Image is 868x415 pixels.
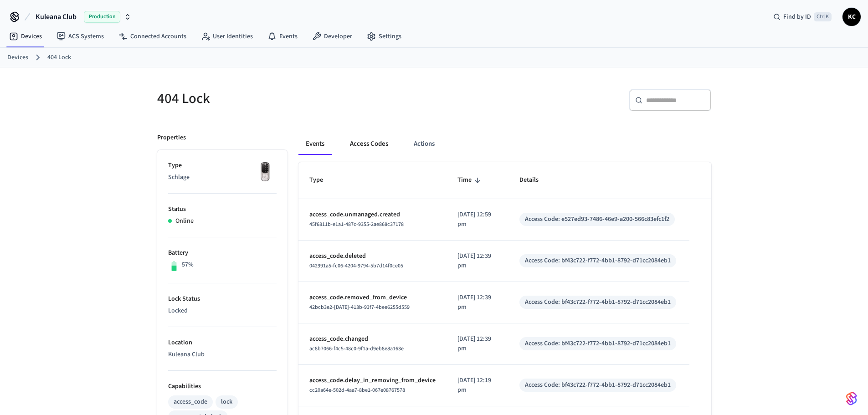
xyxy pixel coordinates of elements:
p: Type [168,161,277,170]
p: [DATE] 12:59 pm [457,210,498,229]
div: ant example [298,133,711,155]
span: Details [519,173,550,187]
p: [DATE] 12:39 pm [457,251,498,271]
p: [DATE] 12:39 pm [457,334,498,354]
span: KC [843,9,860,25]
p: Locked [168,306,277,316]
p: Properties [157,133,186,143]
span: ac8b7066-f4c5-48c0-9f1a-d9eb8e8a163e [309,345,404,353]
span: Type [309,173,335,187]
p: Schlage [168,173,277,182]
p: access_code.deleted [309,251,436,261]
img: Yale Assure Touchscreen Wifi Smart Lock, Satin Nickel, Front [254,161,277,184]
p: access_code.unmanaged.created [309,210,436,220]
p: [DATE] 12:19 pm [457,376,498,395]
p: Battery [168,248,277,258]
img: SeamLogoGradient.69752ec5.svg [846,391,857,406]
div: Access Code: bf43c722-f772-4bb1-8792-d71cc2084eb1 [525,339,671,348]
p: access_code.delay_in_removing_from_device [309,376,436,385]
span: Find by ID [783,12,811,21]
p: Capabilities [168,382,277,391]
a: User Identities [194,28,260,45]
p: access_code.removed_from_device [309,293,436,302]
div: Access Code: bf43c722-f772-4bb1-8792-d71cc2084eb1 [525,256,671,266]
div: lock [221,397,232,407]
a: 404 Lock [47,53,71,62]
div: Access Code: bf43c722-f772-4bb1-8792-d71cc2084eb1 [525,297,671,307]
span: 45f6811b-e1a1-487c-9355-2ae868c37178 [309,220,404,228]
p: Lock Status [168,294,277,304]
a: Settings [360,28,409,45]
p: Online [175,216,194,226]
span: Kuleana Club [36,11,77,22]
a: Developer [305,28,360,45]
button: Access Codes [343,133,395,155]
a: Connected Accounts [111,28,194,45]
a: Events [260,28,305,45]
p: Kuleana Club [168,350,277,359]
a: Devices [2,28,49,45]
p: access_code.changed [309,334,436,344]
span: Time [457,173,483,187]
span: Production [84,11,120,23]
div: Access Code: e527ed93-7486-46e9-a200-566c83efc1f2 [525,215,669,224]
a: Devices [7,53,28,62]
a: ACS Systems [49,28,111,45]
div: access_code [174,397,207,407]
h5: 404 Lock [157,89,429,108]
p: Status [168,205,277,214]
p: Location [168,338,277,348]
span: 042991a5-fc06-4204-9794-5b7d14f0ce05 [309,262,403,270]
button: Actions [406,133,442,155]
span: cc20a64e-502d-4aa7-8be1-067e08767578 [309,386,405,394]
span: Ctrl K [814,12,832,21]
div: Find by IDCtrl K [766,9,839,25]
p: [DATE] 12:39 pm [457,293,498,312]
p: 57% [182,260,194,270]
div: Access Code: bf43c722-f772-4bb1-8792-d71cc2084eb1 [525,380,671,390]
span: 42bcb3e2-[DATE]-413b-93f7-4bee6255d559 [309,303,410,311]
button: Events [298,133,332,155]
button: KC [842,8,861,26]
